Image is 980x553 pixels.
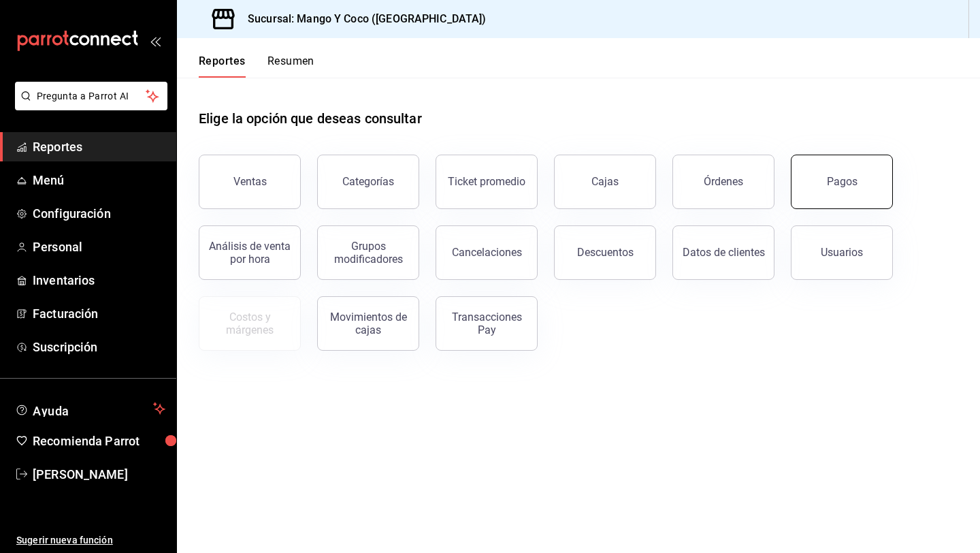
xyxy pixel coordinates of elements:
[577,246,634,259] div: Descuentos
[791,155,893,209] button: Pagos
[33,171,165,189] span: Menú
[342,175,394,188] div: Categorías
[448,175,525,188] div: Ticket promedio
[33,465,165,484] span: [PERSON_NAME]
[591,175,619,188] div: Cajas
[821,246,863,259] div: Usuarios
[37,89,146,104] span: Pregunta a Parrot AI
[33,204,165,223] span: Configuración
[326,240,410,266] div: Grupos modificadores
[33,138,165,156] span: Reportes
[208,240,292,266] div: Análisis de venta por hora
[237,11,487,27] h3: Sucursal: Mango Y Coco ([GEOGRAPHIC_DATA])
[436,225,538,280] button: Cancelaciones
[33,338,165,356] span: Suscripción
[199,296,301,351] button: Contrata inventarios para ver este reporte
[199,155,301,209] button: Ventas
[317,296,419,351] button: Movimientos de cajas
[683,246,765,259] div: Datos de clientes
[199,225,301,280] button: Análisis de venta por hora
[326,311,410,336] div: Movimientos de cajas
[199,54,314,78] div: navigation tabs
[704,175,743,188] div: Órdenes
[10,99,167,113] a: Pregunta a Parrot AI
[150,35,161,46] button: open_drawer_menu
[672,225,774,280] button: Datos de clientes
[672,155,774,209] button: Órdenes
[15,82,167,110] button: Pregunta a Parrot AI
[33,432,165,450] span: Recomienda Parrot
[452,246,522,259] div: Cancelaciones
[33,304,165,323] span: Facturación
[554,155,656,209] button: Cajas
[436,296,538,351] button: Transacciones Pay
[791,225,893,280] button: Usuarios
[267,54,314,78] button: Resumen
[33,271,165,289] span: Inventarios
[16,533,165,548] span: Sugerir nueva función
[199,108,422,129] h1: Elige la opción que deseas consultar
[436,155,538,209] button: Ticket promedio
[827,175,857,188] div: Pagos
[317,225,419,280] button: Grupos modificadores
[199,54,246,78] button: Reportes
[554,225,656,280] button: Descuentos
[33,400,148,417] span: Ayuda
[444,311,529,336] div: Transacciones Pay
[208,311,292,336] div: Costos y márgenes
[33,238,165,256] span: Personal
[233,175,267,188] div: Ventas
[317,155,419,209] button: Categorías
